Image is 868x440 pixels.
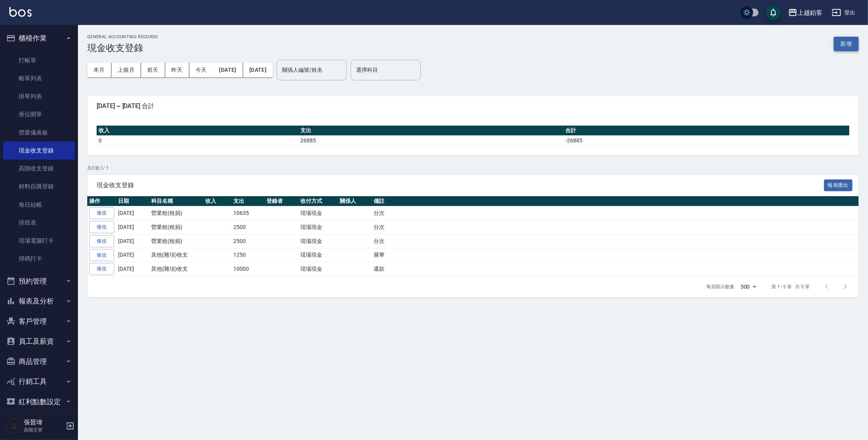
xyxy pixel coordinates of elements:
button: 前天 [141,63,165,77]
a: 材料自購登錄 [3,177,75,195]
button: 行銷工具 [3,371,75,392]
td: 26885 [298,135,563,145]
th: 收入 [97,126,298,136]
td: 營業稅(稅捐) [149,206,203,220]
h2: GENERAL ACCOUNTING RECORDS [87,34,158,39]
td: [DATE] [116,248,149,262]
td: 其他(雜項)收支 [149,248,203,262]
a: 修改 [89,235,114,247]
a: 排班表 [3,214,75,232]
button: 上個月 [111,63,141,77]
th: 日期 [116,196,149,206]
img: Logo [9,7,32,17]
td: 展華 [372,248,859,262]
div: 500 [737,276,759,297]
a: 打帳單 [3,51,75,69]
a: 掛單列表 [3,87,75,105]
a: 帳單列表 [3,69,75,87]
p: 高階主管 [24,426,64,433]
th: 登錄者 [265,196,298,206]
a: 修改 [89,249,114,261]
td: 分次 [372,220,859,234]
td: 現場現金 [298,206,338,220]
button: 客戶管理 [3,311,75,332]
a: 營業儀表板 [3,124,75,142]
button: 今天 [189,63,213,77]
td: 現場現金 [298,248,338,262]
td: 2500 [232,234,265,248]
td: 分次 [372,206,859,220]
button: 預約管理 [3,271,75,291]
th: 合計 [563,126,849,136]
td: 1250 [232,248,265,262]
td: 2500 [232,220,265,234]
button: [DATE] [213,63,243,77]
button: 報表及分析 [3,291,75,311]
td: [DATE] [116,220,149,234]
button: 商品管理 [3,351,75,372]
img: Person [6,418,22,434]
h5: 張晉瑋 [24,419,64,426]
button: save [766,5,781,20]
td: 10000 [232,262,265,276]
td: 現場現金 [298,262,338,276]
td: 0 [97,135,298,145]
td: 其他(雜項)收支 [149,262,203,276]
th: 支出 [232,196,265,206]
td: 營業稅(稅捐) [149,220,203,234]
span: 現金收支登錄 [97,181,824,189]
a: 報表匯出 [824,181,853,188]
td: [DATE] [116,206,149,220]
h3: 現金收支登錄 [87,43,158,53]
td: 現場現金 [298,220,338,234]
a: 座位開單 [3,105,75,123]
td: [DATE] [116,234,149,248]
button: 昨天 [165,63,189,77]
th: 支出 [298,126,563,136]
th: 收付方式 [298,196,338,206]
p: 每頁顯示數量 [706,283,734,290]
td: 營業稅(稅捐) [149,234,203,248]
a: 現場電腦打卡 [3,232,75,250]
a: 修改 [89,221,114,233]
button: 本月 [87,63,111,77]
th: 科目名稱 [149,196,203,206]
button: 新增 [834,37,859,51]
th: 備註 [372,196,859,206]
a: 現金收支登錄 [3,142,75,160]
td: 還款 [372,262,859,276]
button: 登出 [829,5,859,20]
a: 掃碼打卡 [3,250,75,268]
th: 收入 [203,196,232,206]
button: 上越鉑客 [785,5,826,21]
div: 上越鉑客 [797,8,822,18]
button: 紅利點數設定 [3,392,75,412]
td: [DATE] [116,262,149,276]
td: 現場現金 [298,234,338,248]
p: 第 1–5 筆 共 5 筆 [772,283,810,290]
th: 操作 [87,196,116,206]
a: 每日結帳 [3,196,75,214]
td: 10635 [232,206,265,220]
td: 分次 [372,234,859,248]
a: 修改 [89,207,114,219]
button: 櫃檯作業 [3,28,75,48]
td: -26885 [563,135,849,145]
a: 修改 [89,263,114,275]
p: 共 5 筆, 1 / 1 [87,165,859,172]
button: [DATE] [243,63,273,77]
span: [DATE] ~ [DATE] 合計 [97,102,849,110]
button: 員工及薪資 [3,331,75,351]
button: 報表匯出 [824,179,853,192]
th: 關係人 [338,196,372,206]
a: 新增 [834,40,859,47]
a: 高階收支登錄 [3,160,75,177]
